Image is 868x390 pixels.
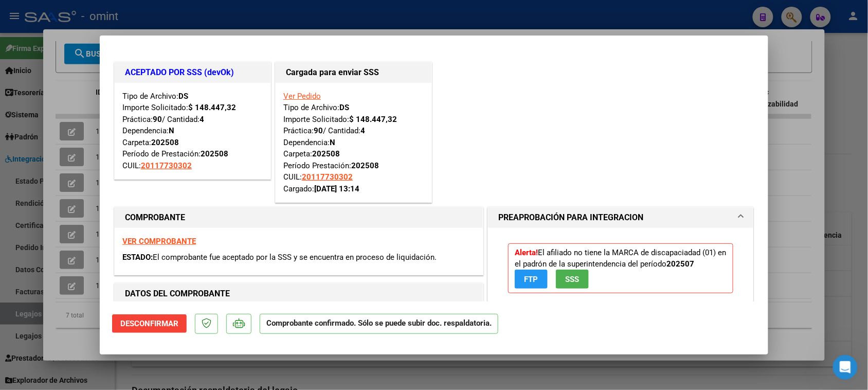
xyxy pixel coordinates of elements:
[125,212,185,222] strong: COMPROBANTE
[314,126,323,135] strong: 90
[302,172,353,182] span: 20117730302
[339,103,349,112] strong: DS
[330,138,335,147] strong: N
[283,92,321,101] a: Ver Pedido
[153,253,437,262] span: El comprobante fue aceptado por la SSS y se encuentra en proceso de liquidación.
[169,126,174,135] strong: N
[515,248,726,283] span: El afiliado no tiene la MARCA de discapaciadad (01) en el padrón de la superintendencia del período
[188,103,236,112] strong: $ 148.447,32
[283,91,424,195] div: Tipo de Archivo: Importe Solicitado: Práctica: / Cantidad: Dependencia: Carpeta: Período Prestaci...
[122,237,196,246] a: VER COMPROBANTE
[112,314,187,333] button: Desconfirmar
[151,138,179,147] strong: 202508
[178,92,188,101] strong: DS
[312,149,340,158] strong: 202508
[556,270,589,289] button: SSS
[525,275,538,284] span: FTP
[349,115,397,124] strong: $ 148.447,32
[566,275,580,284] span: SSS
[122,91,263,172] div: Tipo de Archivo: Importe Solicitado: Práctica: / Cantidad: Dependencia: Carpeta: Período de Prest...
[360,126,365,135] strong: 4
[351,161,379,170] strong: 202508
[488,207,753,228] mat-expansion-panel-header: PREAPROBACIÓN PARA INTEGRACION
[666,259,694,269] strong: 202507
[314,184,359,193] strong: [DATE] 13:14
[122,253,153,262] span: ESTADO:
[201,149,228,158] strong: 202508
[515,248,538,257] strong: Alerta!
[260,314,498,334] p: Comprobante confirmado. Sólo se puede subir doc. respaldatoria.
[125,66,260,79] h1: ACEPTADO POR SSS (devOk)
[515,270,548,289] button: FTP
[833,355,858,380] iframe: Intercom live chat
[286,66,421,79] h1: Cargada para enviar SSS
[141,161,192,170] span: 20117730302
[120,319,178,328] span: Desconfirmar
[200,115,204,124] strong: 4
[125,289,230,298] strong: DATOS DEL COMPROBANTE
[498,211,643,224] h1: PREAPROBACIÓN PARA INTEGRACION
[153,115,162,124] strong: 90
